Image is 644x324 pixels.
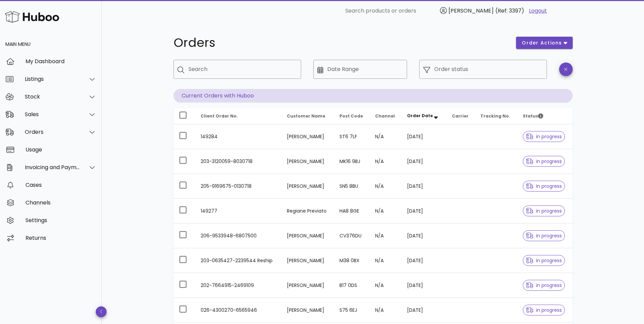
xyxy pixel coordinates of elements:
[281,124,334,149] td: [PERSON_NAME]
[334,298,370,323] td: S75 6EJ
[526,308,562,312] span: in progress
[201,113,238,119] span: Client Order No.
[334,149,370,174] td: MK16 9BJ
[173,37,508,49] h1: Orders
[370,149,402,174] td: N/A
[334,273,370,298] td: B17 0DS
[370,199,402,223] td: N/A
[402,298,446,323] td: [DATE]
[402,223,446,248] td: [DATE]
[25,129,80,135] div: Orders
[173,89,573,103] p: Current Orders with Huboo
[370,174,402,199] td: N/A
[25,217,96,223] div: Settings
[370,108,402,124] th: Channel
[195,223,281,248] td: 206-9533948-6807500
[287,113,325,119] span: Customer Name
[475,108,517,124] th: Tracking No.
[25,111,80,118] div: Sales
[195,273,281,298] td: 202-7664915-2469109
[25,76,80,82] div: Listings
[281,174,334,199] td: [PERSON_NAME]
[370,273,402,298] td: N/A
[195,108,281,124] th: Client Order No.
[195,298,281,323] td: 026-4300270-6565946
[402,124,446,149] td: [DATE]
[195,199,281,223] td: 149277
[516,37,572,49] button: order actions
[281,199,334,223] td: Regiane Previato
[195,174,281,199] td: 205-9169675-0130718
[526,134,562,139] span: in progress
[334,108,370,124] th: Post Code
[448,7,494,15] span: [PERSON_NAME]
[195,149,281,174] td: 203-3120059-8030718
[25,235,96,241] div: Returns
[281,248,334,273] td: [PERSON_NAME]
[402,199,446,223] td: [DATE]
[452,113,468,119] span: Carrier
[281,273,334,298] td: [PERSON_NAME]
[334,248,370,273] td: M38 0BX
[523,113,543,119] span: Status
[402,149,446,174] td: [DATE]
[402,248,446,273] td: [DATE]
[281,149,334,174] td: [PERSON_NAME]
[446,108,475,124] th: Carrier
[521,39,562,47] span: order actions
[25,146,96,153] div: Usage
[526,184,562,188] span: in progress
[5,10,59,24] img: Huboo Logo
[334,223,370,248] td: CV376DU
[25,164,80,170] div: Invoicing and Payments
[25,58,96,65] div: My Dashboard
[25,93,80,100] div: Stock
[407,113,433,119] span: Order Date
[529,7,547,15] a: Logout
[339,113,363,119] span: Post Code
[526,209,562,213] span: in progress
[370,124,402,149] td: N/A
[281,108,334,124] th: Customer Name
[517,108,573,124] th: Status
[281,223,334,248] td: [PERSON_NAME]
[526,283,562,288] span: in progress
[370,248,402,273] td: N/A
[334,124,370,149] td: ST6 7LF
[334,174,370,199] td: SN5 8BU
[195,124,281,149] td: 149284
[526,233,562,238] span: in progress
[526,159,562,164] span: in progress
[195,248,281,273] td: 203-0635427-2239544 Reship
[281,298,334,323] td: [PERSON_NAME]
[25,199,96,206] div: Channels
[480,113,510,119] span: Tracking No.
[370,223,402,248] td: N/A
[370,298,402,323] td: N/A
[25,182,96,188] div: Cases
[402,108,446,124] th: Order Date: Sorted descending. Activate to remove sorting.
[402,273,446,298] td: [DATE]
[495,7,524,15] span: (Ref: 3397)
[334,199,370,223] td: HA8 8GE
[402,174,446,199] td: [DATE]
[526,258,562,263] span: in progress
[375,113,395,119] span: Channel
